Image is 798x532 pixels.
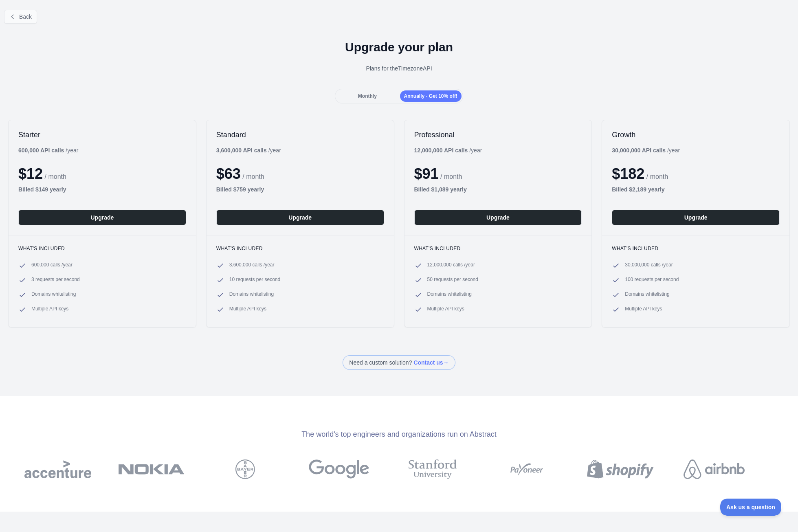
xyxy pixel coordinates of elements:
span: $ 182 [612,165,644,182]
h2: Standard [216,130,384,140]
span: $ 91 [414,165,439,182]
iframe: Toggle Customer Support [720,499,782,516]
h2: Professional [414,130,582,140]
div: / year [612,146,680,154]
h2: Growth [612,130,780,140]
b: 30,000,000 API calls [612,147,666,154]
b: 12,000,000 API calls [414,147,468,154]
div: / year [414,146,482,154]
